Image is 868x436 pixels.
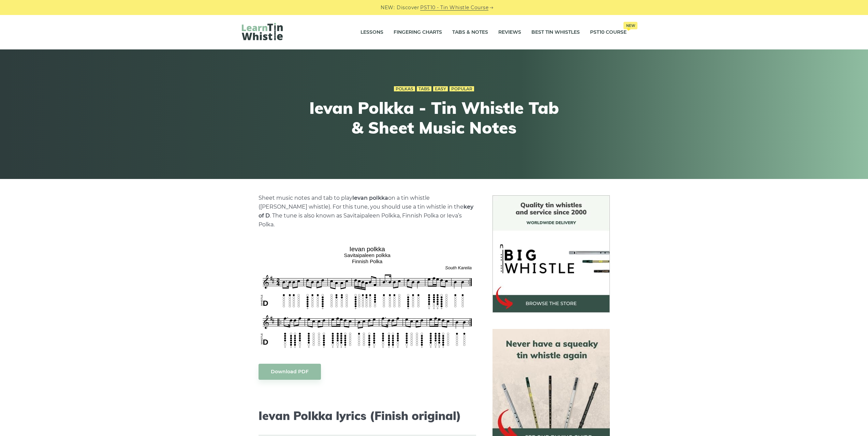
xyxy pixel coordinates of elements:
[242,23,283,40] img: LearnTinWhistle.com
[352,195,388,201] strong: Ievan polkka
[531,24,580,41] a: Best Tin Whistles
[450,86,474,92] a: Popular
[452,24,488,41] a: Tabs & Notes
[309,98,560,137] h1: Ievan Polkka - Tin Whistle Tab & Sheet Music Notes
[623,22,637,29] span: New
[492,195,610,313] img: BigWhistle Tin Whistle Store
[498,24,521,41] a: Reviews
[394,24,442,41] a: Fingering Charts
[361,24,383,41] a: Lessons
[417,86,431,92] a: Tabs
[590,24,627,41] a: PST10 CourseNew
[394,86,415,92] a: Polkas
[259,204,473,219] strong: key of D
[259,364,321,380] a: Download PDF
[433,86,448,92] a: Easy
[259,243,476,350] img: Ievan polkka Tin Whistle Tabs & Sheet Music
[259,409,476,423] h2: Ievan Polkka lyrics (Finish original)
[259,194,476,229] p: Sheet music notes and tab to play on a tin whistle ([PERSON_NAME] whistle). For this tune, you sh...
